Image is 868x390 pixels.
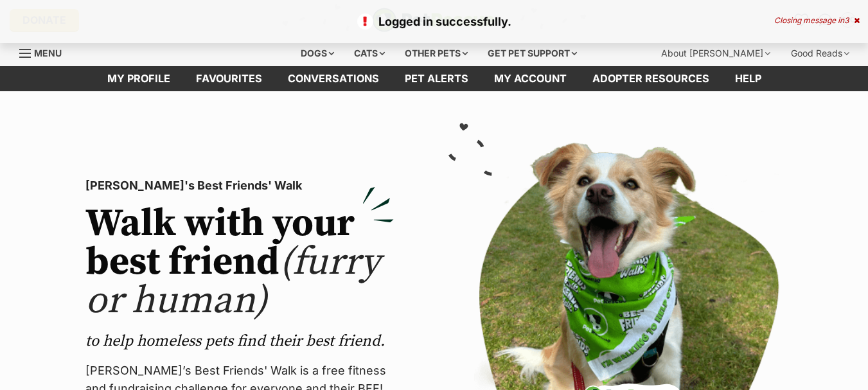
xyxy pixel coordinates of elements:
[396,40,477,66] div: Other pets
[292,40,343,66] div: Dogs
[85,205,394,321] h2: Walk with your best friend
[392,66,481,91] a: Pet alerts
[85,331,394,351] p: to help homeless pets find their best friend.
[580,66,722,91] a: Adopter resources
[183,66,275,91] a: Favourites
[94,66,183,91] a: My profile
[481,66,580,91] a: My account
[345,40,394,66] div: Cats
[275,66,392,91] a: conversations
[19,40,71,64] a: Menu
[782,40,858,66] div: Good Reads
[652,40,779,66] div: About [PERSON_NAME]
[85,177,394,195] p: [PERSON_NAME]'s Best Friends' Walk
[85,238,380,325] span: (furry or human)
[479,40,586,66] div: Get pet support
[722,66,774,91] a: Help
[34,48,62,58] span: Menu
